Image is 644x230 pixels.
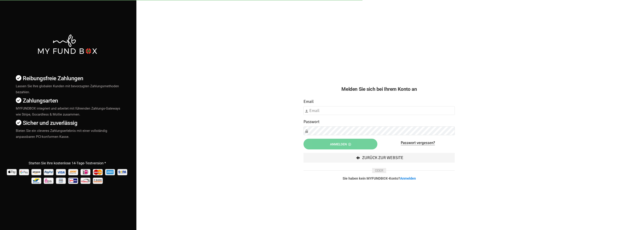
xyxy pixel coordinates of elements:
span: MYFUNDBOX integriert und arbeitet mit führenden Zahlungs-Gateways wie Stripe, Gocardless & Mollie... [16,106,120,116]
img: Ideal Pay [80,168,91,176]
h4: Reibungsfreie Zahlungen [16,74,122,83]
img: Bancontact Pay [31,176,42,185]
img: sepa Pay [117,168,128,176]
img: mfbwhite.png [37,34,98,55]
img: american_express Pay [105,168,116,176]
h2: Melden Sie sich bei Ihrem Konto an [303,85,455,93]
img: Mastercard Pay [92,168,104,176]
img: p24 Pay [80,176,91,185]
img: Apple Pay [6,168,18,176]
img: Visa [55,168,67,176]
span: Anmelden [330,142,351,146]
a: Passwort vergessen? [401,140,435,145]
a: Zurück zur Website [303,153,455,163]
p: Sie haben kein MYFUNDBOX-Konto? [303,177,455,180]
a: Anmelden [400,176,416,180]
img: Paypal [43,168,55,176]
img: giropay [68,176,79,185]
input: Email [303,106,455,115]
img: Google Pay [19,168,30,176]
span: Bieten Sie ein cleveres Zahlungserlebnis mit einer vollständig anpassbaren PCI-konformen Kasse. [16,129,107,139]
img: EPS Pay [43,176,55,185]
label: Passwort [303,119,319,125]
span: ODER [372,168,386,173]
img: Sofort Pay [68,168,79,176]
h4: Sicher und zuverlässig [16,119,122,127]
img: Amazon [31,168,42,176]
h4: Zahlungsarten [16,96,122,105]
img: mb Pay [55,176,67,185]
label: Email [303,98,314,105]
img: banktransfer [92,176,104,185]
span: Lassen Sie Ihre globalen Kunden mit bevorzugten Zahlungsmethoden bezahlen. [16,84,119,94]
button: Anmelden [303,139,377,149]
